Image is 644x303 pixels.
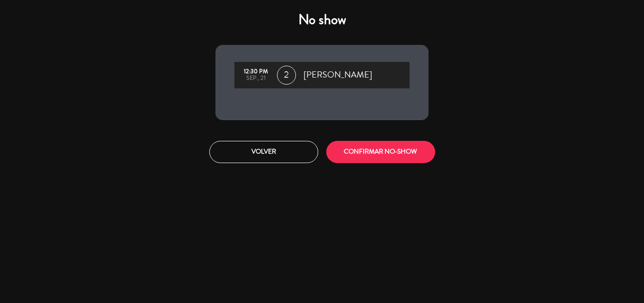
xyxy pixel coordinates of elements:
button: CONFIRMAR NO-SHOW [326,141,435,163]
div: sep., 21 [239,75,272,82]
button: Volver [209,141,318,163]
h4: No show [215,11,429,28]
div: 12:30 PM [239,69,272,75]
span: 2 [277,66,296,85]
span: [PERSON_NAME] [304,68,372,82]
